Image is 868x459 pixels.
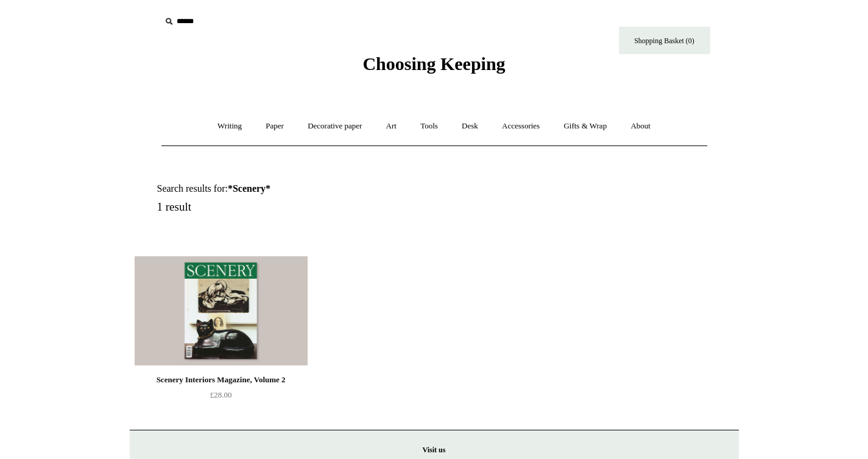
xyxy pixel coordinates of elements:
a: About [619,110,662,142]
span: £28.00 [210,390,232,399]
img: Scenery Interiors Magazine, Volume 2 [135,256,308,366]
a: Paper [255,110,295,142]
a: Writing [206,110,253,142]
span: Choosing Keeping [362,54,505,74]
a: Desk [451,110,489,142]
a: Decorative paper [297,110,373,142]
a: Tools [409,110,449,142]
a: Gifts & Wrap [552,110,618,142]
strong: Visit us [423,446,446,454]
a: Choosing Keeping [362,63,505,72]
a: Scenery Interiors Magazine, Volume 2 £28.00 [135,373,308,422]
h1: Search results for: [157,183,448,194]
a: Shopping Basket (0) [619,27,710,54]
a: Scenery Interiors Magazine, Volume 2 Scenery Interiors Magazine, Volume 2 [135,256,308,366]
a: Accessories [491,110,551,142]
a: Art [375,110,408,142]
h5: 1 result [157,200,448,214]
div: Scenery Interiors Magazine, Volume 2 [138,373,305,387]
